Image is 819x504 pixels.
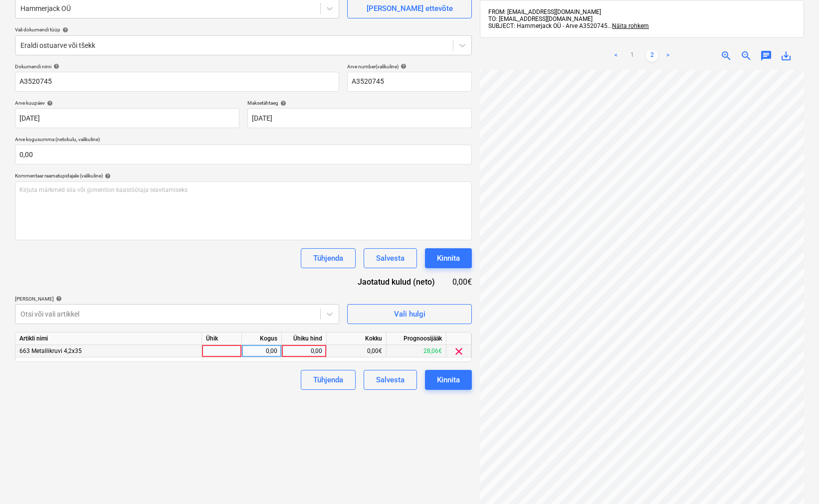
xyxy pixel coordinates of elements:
[60,27,68,33] span: help
[437,373,460,386] div: Kinnita
[451,276,472,288] div: 0,00€
[612,22,649,29] span: Näita rohkem
[376,373,405,386] div: Salvesta
[760,50,772,62] span: chat
[286,345,322,357] div: 0,00
[646,50,658,62] a: Page 2 is your current page
[769,456,819,504] iframe: Chat Widget
[15,100,239,106] div: Arve kuupäev
[425,248,472,268] button: Kinnita
[15,333,202,345] div: Artikli nimi
[301,370,356,390] button: Tühjenda
[51,63,59,69] span: help
[394,308,425,321] div: Vali hulgi
[347,63,472,70] div: Arve number (valikuline)
[15,296,339,302] div: [PERSON_NAME]
[347,72,472,92] input: Arve number
[327,333,387,345] div: Kokku
[610,50,622,62] a: Previous page
[367,2,453,15] div: [PERSON_NAME] ettevõte
[347,304,472,324] button: Vali hulgi
[608,22,649,29] span: ...
[399,63,407,69] span: help
[15,72,339,92] input: Dokumendi nimi
[103,173,111,179] span: help
[376,252,405,265] div: Salvesta
[488,22,608,29] span: SUBJECT: Hammerjack OÜ - Arve A3520745
[342,276,451,288] div: Jaotatud kulud (neto)
[282,333,327,345] div: Ühiku hind
[15,136,472,145] p: Arve kogusumma (netokulu, valikuline)
[246,345,277,357] div: 0,00
[364,248,417,268] button: Salvesta
[202,333,242,345] div: Ühik
[626,50,638,62] a: Page 1
[720,50,732,62] span: zoom_in
[740,50,752,62] span: zoom_out
[15,145,472,165] input: Arve kogusumma (netokulu, valikuline)
[15,172,472,179] div: Kommentaar raamatupidajale (valikuline)
[780,50,792,62] span: save_alt
[387,345,446,357] div: 28,06€
[488,15,593,22] span: TO: [EMAIL_ADDRESS][DOMAIN_NAME]
[313,373,343,386] div: Tühjenda
[453,345,465,357] span: clear
[247,100,472,106] div: Maksetähtaeg
[488,8,601,15] span: FROM: [EMAIL_ADDRESS][DOMAIN_NAME]
[327,345,387,357] div: 0,00€
[15,63,339,70] div: Dokumendi nimi
[662,50,674,62] a: Next page
[364,370,417,390] button: Salvesta
[437,252,460,265] div: Kinnita
[301,248,356,268] button: Tühjenda
[15,108,239,128] input: Arve kuupäeva pole määratud.
[242,333,282,345] div: Kogus
[45,100,53,106] span: help
[425,370,472,390] button: Kinnita
[387,333,446,345] div: Prognoosijääk
[54,296,62,302] span: help
[15,26,472,33] div: Vali dokumendi tüüp
[247,108,472,128] input: Tähtaega pole määratud
[313,252,343,265] div: Tühjenda
[19,347,82,354] span: 663 Metallikruvi 4,2x35
[278,100,286,106] span: help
